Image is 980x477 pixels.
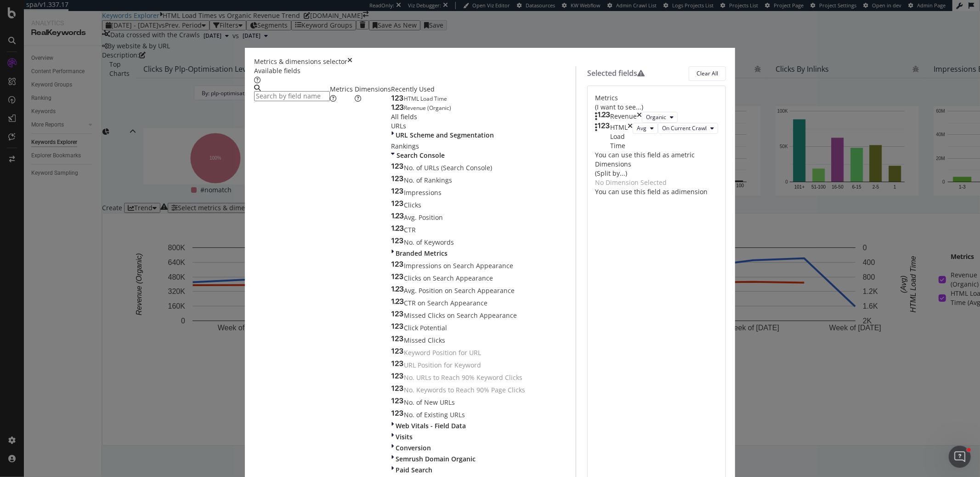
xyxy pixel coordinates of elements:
span: Paid Search [396,466,432,474]
div: No Dimension Selected [595,178,667,187]
span: Clicks [404,201,421,209]
span: Impressions [404,188,442,197]
div: You can use this field as a dimension [595,187,718,196]
span: No. of URLs (Search Console) [404,163,492,172]
span: Impressions on Search Appearance [404,261,513,270]
input: Search by field name [254,91,330,101]
span: Click Potential [404,323,447,332]
div: (I want to see...) [595,103,718,112]
span: Conversion [396,443,431,452]
button: On Current Crawl [658,123,718,134]
span: Clicks on Search Appearance [404,274,493,282]
span: Avg [637,124,646,132]
span: HTML Load Time [404,95,447,103]
span: Web Vitals - Field Data [396,421,466,430]
span: No. URLs to Reach 90% Keyword Clicks [404,373,522,382]
div: times [347,57,352,66]
div: HTML Load Time [610,123,628,150]
span: Visits [396,432,413,441]
div: Selected fields [587,68,645,79]
span: Organic [646,113,666,121]
div: times [628,123,633,150]
div: URLs [391,121,576,131]
div: Clear All [697,69,718,77]
button: Avg [633,123,658,134]
span: No. of New URLs [404,398,455,407]
iframe: Intercom live chat [949,446,971,468]
div: Dimensions [355,85,391,103]
span: No. of Rankings [404,176,452,184]
span: CTR on Search Appearance [404,299,487,307]
div: Metrics [330,85,355,103]
span: Missed Clicks [404,336,445,345]
span: No. of Keywords [404,238,454,247]
div: Available fields [254,66,576,75]
span: Avg. Position [404,213,443,222]
span: CTR [404,225,416,234]
span: No. of Existing URLs [404,410,465,419]
div: Dimensions [595,160,718,178]
div: (Split by...) [595,169,718,178]
div: You can use this field as a metric [595,150,718,160]
span: URL Scheme and Segmentation [396,131,494,139]
div: HTML Load TimetimesAvgOn Current Crawl [595,123,718,150]
div: Metrics [595,93,718,112]
span: URL Position for Keyword [404,361,481,369]
span: Avg. Position on Search Appearance [404,286,515,295]
span: Revenue (Organic) [404,104,451,112]
div: times [637,112,642,123]
button: Organic [642,112,678,123]
button: Clear All [689,66,726,81]
span: Semrush Domain Organic [396,454,476,463]
span: Search Console [397,151,445,160]
span: Branded Metrics [396,249,448,258]
div: Rankings [391,142,576,151]
span: On Current Crawl [662,124,707,132]
div: All fields [391,112,576,121]
div: Recently Used [391,85,576,94]
span: Missed Clicks on Search Appearance [404,311,517,320]
div: Metrics & dimensions selector [254,57,347,66]
span: No. Keywords to Reach 90% Page Clicks [404,385,525,394]
span: Keyword Position for URL [404,348,481,357]
div: Revenue [610,112,637,123]
div: RevenuetimesOrganic [595,112,718,123]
